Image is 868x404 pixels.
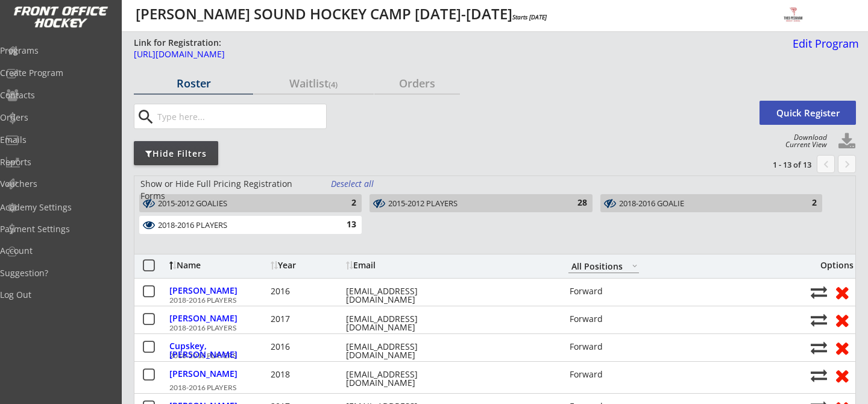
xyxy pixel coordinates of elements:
font: (4) [329,79,338,90]
div: 2018 [271,370,343,379]
div: [PERSON_NAME] [169,314,268,323]
div: 2018-2016 PLAYERS [169,352,804,359]
div: 2 [332,197,356,209]
div: Cupskey, [PERSON_NAME] [169,342,268,359]
button: Quick Register [759,101,856,125]
div: Email [346,261,454,270]
div: Year [271,261,343,270]
button: search [136,107,156,127]
button: Remove from roster (no refund) [831,311,853,329]
div: Orders [374,78,460,89]
div: Show or Hide Full Pricing Registration Forms [140,178,317,201]
div: 2018-2016 PLAYERS [158,221,329,230]
a: Edit Program [788,38,859,59]
div: 2015-2012 PLAYERS [388,198,559,210]
button: Click to download full roster. Your browser settings may try to block it, check your security set... [838,133,856,151]
div: Hide Filters [134,148,218,160]
button: Move player [811,367,827,383]
div: [EMAIL_ADDRESS][DOMAIN_NAME] [346,287,454,304]
div: 2015-2012 GOALIES [158,199,329,209]
div: 28 [563,197,587,209]
div: 13 [332,219,356,231]
button: Remove from roster (no refund) [831,283,853,301]
div: 1 - 13 of 13 [749,159,811,170]
div: Forward [570,370,640,379]
em: Starts [DATE] [512,13,547,21]
div: Link for Registration: [134,37,223,49]
button: chevron_left [817,155,835,173]
button: Remove from roster (no refund) [831,338,853,357]
input: Type here... [155,104,326,128]
div: [EMAIL_ADDRESS][DOMAIN_NAME] [346,315,454,332]
div: 2 [793,197,817,209]
a: [URL][DOMAIN_NAME] [134,50,741,65]
div: 2016 [271,342,343,351]
button: keyboard_arrow_right [838,155,856,173]
div: 2018-2016 PLAYERS [169,297,804,304]
div: Roster [134,78,253,89]
button: Remove from roster (no refund) [831,366,853,385]
div: 2016 [271,287,343,295]
div: Waitlist [254,78,373,89]
div: Forward [570,342,640,351]
div: Options [811,261,854,270]
div: 2018-2016 PLAYERS [169,324,804,332]
div: [PERSON_NAME] [169,370,268,378]
div: 2018-2016 GOALIE [619,198,790,210]
div: Forward [570,315,640,323]
div: [PERSON_NAME] [169,286,268,295]
div: Forward [570,287,640,295]
div: Edit Program [788,38,859,49]
div: 2015-2012 PLAYERS [388,199,559,209]
button: Move player [811,284,827,300]
div: 2015-2012 GOALIES [158,198,329,210]
div: 2018-2016 PLAYERS [158,220,329,232]
div: Deselect all [331,178,376,190]
div: [URL][DOMAIN_NAME] [134,50,741,58]
div: Name [169,261,268,270]
div: 2018-2016 GOALIE [619,199,790,209]
button: Move player [811,339,827,356]
div: 2017 [271,315,343,323]
div: [EMAIL_ADDRESS][DOMAIN_NAME] [346,342,454,359]
div: [EMAIL_ADDRESS][DOMAIN_NAME] [346,370,454,387]
button: Move player [811,312,827,328]
div: Download Current View [779,134,827,148]
div: 2018-2016 PLAYERS [169,384,804,391]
